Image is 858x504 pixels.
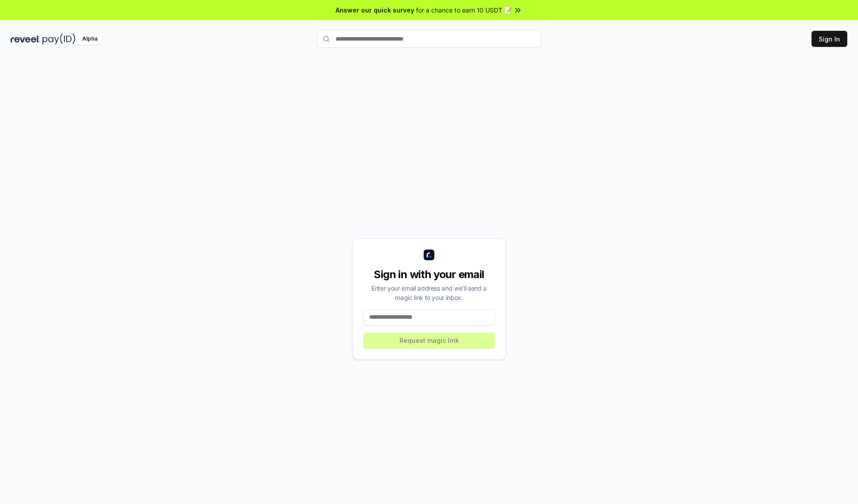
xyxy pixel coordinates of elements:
div: Sign in with your email [363,267,495,282]
img: reveel_dark [11,33,41,45]
button: Sign In [812,31,847,47]
span: for a chance to earn 10 USDT 📝 [416,5,512,15]
img: pay_id [42,33,76,45]
div: Alpha [77,33,102,45]
div: Enter your email address and we’ll send a magic link to your inbox. [363,283,495,302]
span: Answer our quick survey [336,5,414,15]
img: logo_small [424,250,434,260]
